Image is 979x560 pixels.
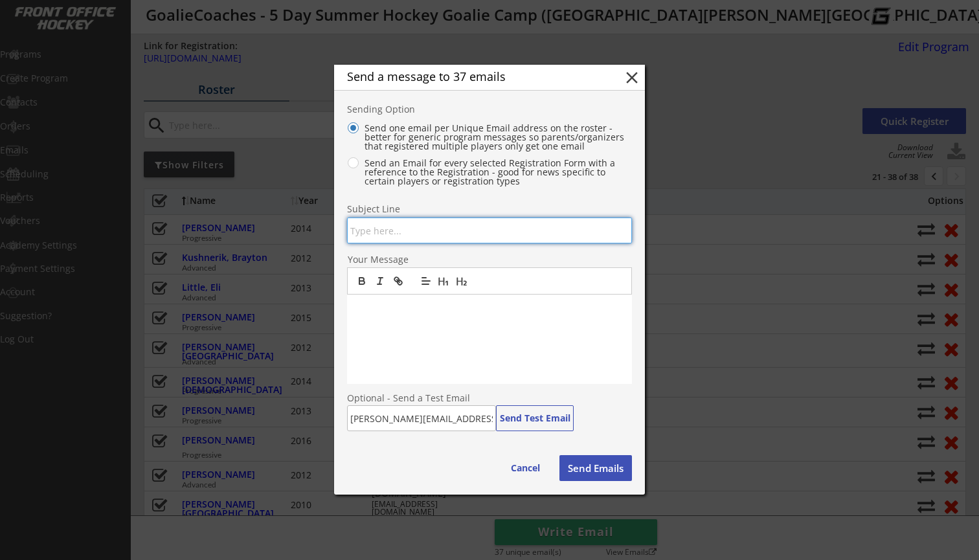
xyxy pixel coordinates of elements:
[347,394,632,403] div: Optional - Send a Test Email
[417,273,435,289] span: Text alignment
[347,205,438,214] div: Subject Line
[361,159,625,186] label: Send an Email for every selected Registration Form with a reference to the Registration - good fo...
[622,68,642,87] button: close
[498,455,553,481] button: Cancel
[347,405,496,431] input: Email address
[347,105,438,114] div: Sending Option
[348,255,439,264] div: Your Message
[347,71,602,82] div: Send a message to 37 emails
[347,218,632,243] input: Type here...
[559,455,632,481] button: Send Emails
[496,405,574,431] button: Send Test Email
[361,124,625,151] label: Send one email per Unique Email address on the roster - better for generic program messages so pa...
